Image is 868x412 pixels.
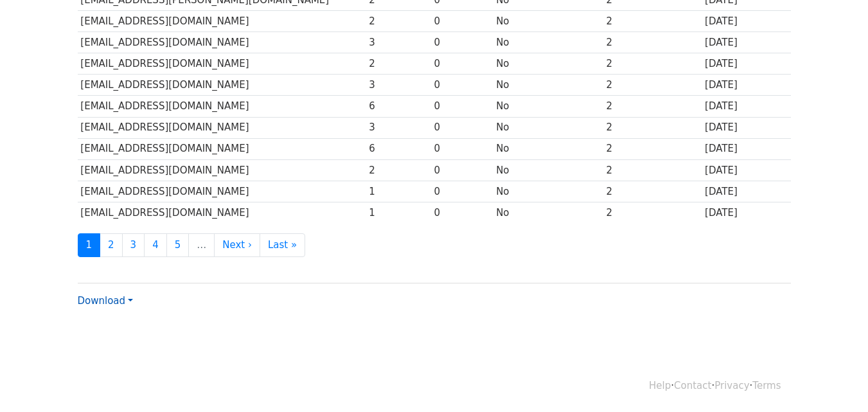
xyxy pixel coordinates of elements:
td: 2 [603,32,702,53]
td: [EMAIL_ADDRESS][DOMAIN_NAME] [78,202,366,223]
td: No [493,159,603,181]
td: 0 [431,53,493,75]
td: 1 [366,181,430,202]
td: 2 [366,53,430,75]
td: 2 [603,159,702,181]
td: 0 [431,181,493,202]
td: [EMAIL_ADDRESS][DOMAIN_NAME] [78,96,366,117]
td: 2 [603,181,702,202]
a: Next › [214,233,260,257]
a: 1 [78,233,101,257]
td: 2 [603,117,702,138]
td: 3 [366,32,430,53]
td: [DATE] [702,181,790,202]
td: 2 [366,159,430,181]
td: 0 [431,96,493,117]
td: No [493,32,603,53]
a: Terms [752,380,781,391]
td: [EMAIL_ADDRESS][DOMAIN_NAME] [78,32,366,53]
td: [EMAIL_ADDRESS][DOMAIN_NAME] [78,138,366,159]
td: [DATE] [702,159,790,181]
td: 2 [366,11,430,32]
td: 2 [603,11,702,32]
td: No [493,117,603,138]
td: 0 [431,75,493,96]
td: 2 [603,53,702,75]
a: Last » [260,233,305,257]
a: Download [78,295,133,307]
td: 2 [603,138,702,159]
td: 0 [431,138,493,159]
td: No [493,75,603,96]
td: [DATE] [702,11,790,32]
td: 2 [603,75,702,96]
a: Help [649,380,671,391]
a: Contact [674,380,711,391]
td: [DATE] [702,32,790,53]
td: [DATE] [702,117,790,138]
a: Privacy [714,380,749,391]
td: 1 [366,202,430,223]
td: [EMAIL_ADDRESS][DOMAIN_NAME] [78,181,366,202]
td: No [493,181,603,202]
td: 0 [431,11,493,32]
td: No [493,138,603,159]
a: 5 [166,233,190,257]
td: 3 [366,75,430,96]
td: [EMAIL_ADDRESS][DOMAIN_NAME] [78,75,366,96]
a: 3 [122,233,145,257]
td: [DATE] [702,138,790,159]
td: 0 [431,117,493,138]
td: 0 [431,32,493,53]
td: 2 [603,202,702,223]
td: 0 [431,159,493,181]
td: [DATE] [702,202,790,223]
td: [DATE] [702,96,790,117]
td: [EMAIL_ADDRESS][DOMAIN_NAME] [78,53,366,75]
td: [DATE] [702,75,790,96]
td: 6 [366,138,430,159]
td: [EMAIL_ADDRESS][DOMAIN_NAME] [78,11,366,32]
td: [EMAIL_ADDRESS][DOMAIN_NAME] [78,159,366,181]
td: 2 [603,96,702,117]
td: 6 [366,96,430,117]
td: 3 [366,117,430,138]
td: No [493,96,603,117]
td: No [493,53,603,75]
a: 4 [144,233,167,257]
a: 2 [100,233,123,257]
td: [DATE] [702,53,790,75]
td: 0 [431,202,493,223]
td: No [493,202,603,223]
td: No [493,11,603,32]
iframe: Chat Widget [804,350,868,412]
td: [EMAIL_ADDRESS][DOMAIN_NAME] [78,117,366,138]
